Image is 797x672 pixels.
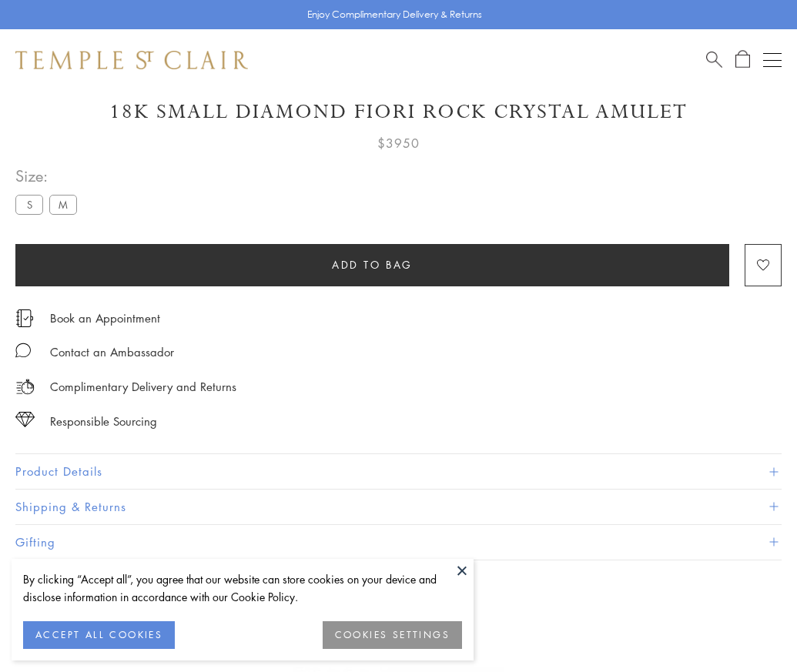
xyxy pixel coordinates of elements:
button: Add to bag [15,244,729,286]
a: Book an Appointment [50,309,160,326]
label: S [15,195,43,214]
img: icon_appointment.svg [15,309,34,327]
p: Enjoy Complimentary Delivery & Returns [307,7,482,22]
h1: 18K Small Diamond Fiori Rock Crystal Amulet [15,99,782,125]
img: icon_delivery.svg [15,377,35,396]
a: Open Shopping Bag [735,50,750,69]
button: Gifting [15,525,782,560]
div: Contact an Ambassador [50,343,174,362]
div: By clicking “Accept all”, you agree that our website can store cookies on your device and disclos... [23,570,462,606]
label: M [49,195,77,214]
span: $3950 [377,133,420,153]
span: Size: [15,163,83,189]
a: Search [706,50,722,69]
button: Open navigation [763,51,782,69]
img: icon_sourcing.svg [15,412,35,427]
button: ACCEPT ALL COOKIES [23,621,175,649]
button: COOKIES SETTINGS [323,621,462,649]
button: Shipping & Returns [15,490,782,524]
img: MessageIcon-01_2.svg [15,343,31,358]
div: Responsible Sourcing [50,412,157,431]
p: Complimentary Delivery and Returns [50,377,236,396]
span: Add to bag [332,256,413,273]
button: Product Details [15,454,782,489]
img: Temple St. Clair [15,51,248,69]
